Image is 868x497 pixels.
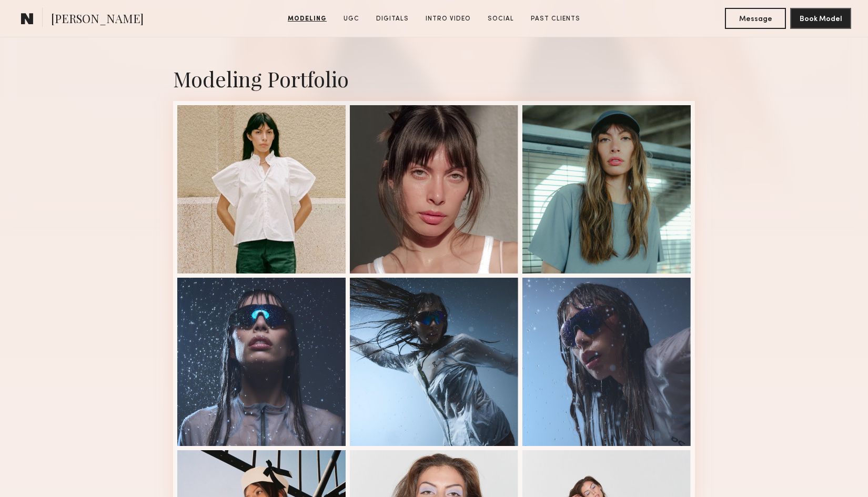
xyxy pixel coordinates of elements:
[339,14,364,24] a: UGC
[725,8,786,29] button: Message
[527,14,584,24] a: Past Clients
[173,65,695,93] div: Modeling Portfolio
[790,8,851,29] button: Book Model
[284,14,331,24] a: Modeling
[790,14,851,23] a: Book Model
[421,14,475,24] a: Intro Video
[483,14,518,24] a: Social
[51,11,144,29] span: [PERSON_NAME]
[372,14,413,24] a: Digitals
